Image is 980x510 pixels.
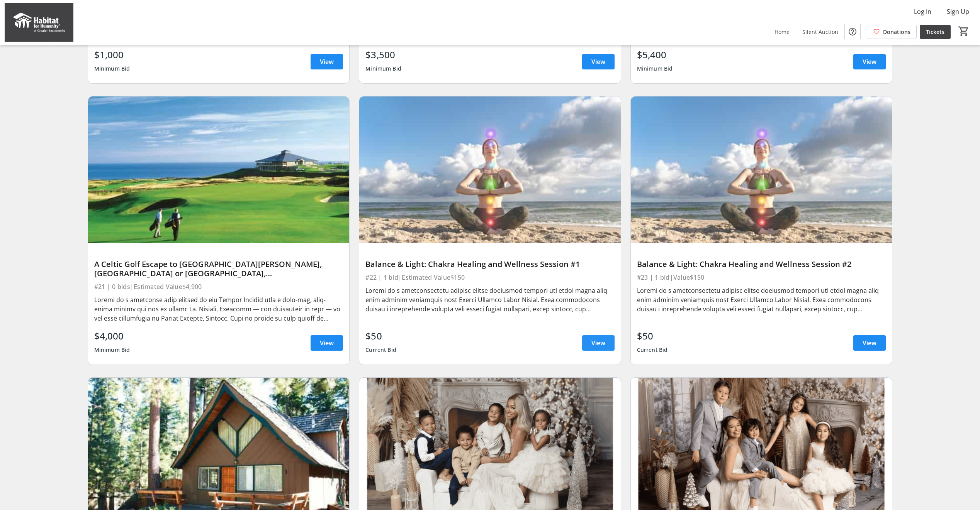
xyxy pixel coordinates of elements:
img: Balance & Light: Chakra Healing and Wellness Session #2 [631,96,892,243]
div: $1,000 [94,48,130,62]
span: Home [774,28,790,36]
span: View [591,57,605,66]
div: Minimum Bid [637,62,673,76]
span: Silent Auction [802,28,838,36]
a: Silent Auction [796,25,844,39]
a: View [311,335,343,351]
div: #21 | 0 bids | Estimated Value $4,900 [94,281,343,292]
div: A Celtic Golf Escape to [GEOGRAPHIC_DATA][PERSON_NAME], [GEOGRAPHIC_DATA] or [GEOGRAPHIC_DATA], [... [94,260,343,278]
a: Home [768,25,796,39]
div: $4,000 [94,329,130,343]
a: View [582,54,615,69]
span: View [863,338,876,348]
div: Minimum Bid [365,62,401,76]
div: $50 [365,329,396,343]
img: Balance & Light: Chakra Healing and Wellness Session #1 [359,96,621,243]
button: Sign Up [941,5,975,18]
button: Cart [957,24,971,38]
div: #23 | 1 bid | Value $150 [637,272,886,283]
a: Donations [867,25,917,39]
div: $3,500 [365,48,401,62]
div: Current Bid [365,343,396,357]
div: Loremi do s ametconsectetu adipisc elitse doeiusmod tempori utl etdol magna aliq enim adminim ven... [637,286,886,314]
a: View [853,335,886,351]
span: Log In [914,7,931,16]
div: Loremi do s ametconsectetu adipisc elitse doeiusmod tempori utl etdol magna aliq enim adminim ven... [365,286,615,314]
span: View [863,57,876,66]
div: Balance & Light: Chakra Healing and Wellness Session #2 [637,260,886,269]
div: #22 | 1 bid | Estimated Value $150 [365,272,615,283]
span: Donations [883,28,910,36]
div: Loremi do s ametconse adip elitsed do eiu Tempor Incidid utla e dolo-mag, aliq-enima minimv qui n... [94,295,343,323]
a: View [853,54,886,69]
a: View [311,54,343,69]
button: Log In [908,5,938,18]
div: Minimum Bid [94,62,130,76]
span: Tickets [926,28,944,36]
div: $5,400 [637,48,673,62]
a: Tickets [920,25,951,39]
div: $50 [637,329,668,343]
span: View [320,57,334,66]
img: Habitat for Humanity of Greater Sacramento's Logo [5,3,73,42]
a: View [582,335,615,351]
div: Minimum Bid [94,343,130,357]
div: Current Bid [637,343,668,357]
span: View [591,338,605,348]
button: Help [845,24,860,39]
div: Balance & Light: Chakra Healing and Wellness Session #1 [365,260,615,269]
span: View [320,338,334,348]
img: A Celtic Golf Escape to St. Andrews, Scotland or Kildare, Ireland for Two [88,96,350,243]
span: Sign Up [947,7,969,16]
